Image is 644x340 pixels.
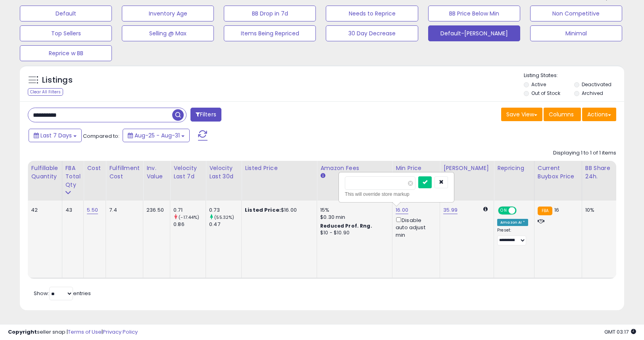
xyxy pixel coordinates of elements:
[173,164,202,181] div: Velocity Last 7d
[604,328,636,336] span: 2025-09-9 03:17 GMT
[396,206,408,214] a: 16.00
[585,164,614,181] div: BB Share 24h.
[345,190,448,198] div: This will override store markup
[531,81,546,88] label: Active
[320,164,389,172] div: Amazon Fees
[146,207,164,214] div: 236.50
[146,164,167,181] div: Inv. value
[173,207,206,214] div: 0.71
[123,129,190,142] button: Aug-25 - Aug-31
[538,207,552,215] small: FBA
[497,164,531,172] div: Repricing
[245,206,281,214] b: Listed Price:
[209,207,241,214] div: 0.73
[530,6,622,21] button: Non Competitive
[68,328,102,336] a: Terms of Use
[214,214,234,220] small: (55.32%)
[122,6,214,21] button: Inventory Age
[87,164,102,172] div: Cost
[499,207,509,214] span: ON
[179,214,199,220] small: (-17.44%)
[320,214,386,221] div: $0.30 min
[544,108,581,121] button: Columns
[582,90,603,97] label: Archived
[31,164,58,181] div: Fulfillable Quantity
[553,149,616,157] div: Displaying 1 to 1 of 1 items
[549,110,574,118] span: Columns
[320,222,372,229] b: Reduced Prof. Rng.
[326,25,418,41] button: 30 Day Decrease
[515,207,528,214] span: OFF
[31,207,56,214] div: 42
[103,328,138,336] a: Privacy Policy
[538,164,579,181] div: Current Buybox Price
[497,228,528,245] div: Preset:
[245,207,311,214] div: $16.00
[209,221,241,228] div: 0.47
[34,290,91,297] span: Show: entries
[320,172,325,180] small: Amazon Fees.
[83,132,119,140] span: Compared to:
[8,328,37,336] strong: Copyright
[582,108,616,121] button: Actions
[224,25,316,41] button: Items Being Repriced
[245,164,313,172] div: Listed Price
[224,6,316,21] button: BB Drop in 7d
[190,108,221,122] button: Filters
[20,25,112,41] button: Top Sellers
[42,75,73,86] h5: Listings
[20,45,112,61] button: Reprice w BB
[87,206,98,214] a: 5.50
[173,221,206,228] div: 0.86
[497,219,528,226] div: Amazon AI *
[531,90,560,97] label: Out of Stock
[65,207,78,214] div: 43
[501,108,542,121] button: Save View
[28,88,63,96] div: Clear All Filters
[122,25,214,41] button: Selling @ Max
[524,72,624,79] p: Listing States:
[585,207,611,214] div: 10%
[135,131,180,139] span: Aug-25 - Aug-31
[443,206,458,214] a: 35.99
[530,25,622,41] button: Minimal
[65,164,81,189] div: FBA Total Qty
[554,206,559,214] span: 16
[20,6,112,21] button: Default
[428,25,520,41] button: Default-[PERSON_NAME]
[582,81,611,88] label: Deactivated
[326,6,418,21] button: Needs to Reprice
[209,164,238,181] div: Velocity Last 30d
[443,164,490,172] div: [PERSON_NAME]
[109,207,137,214] div: 7.4
[109,164,140,181] div: Fulfillment Cost
[8,328,138,336] div: seller snap | |
[320,207,386,214] div: 15%
[29,129,82,142] button: Last 7 Days
[40,131,72,139] span: Last 7 Days
[396,164,436,172] div: Min Price
[428,6,520,21] button: BB Price Below Min
[396,216,434,239] div: Disable auto adjust min
[320,230,386,236] div: $10 - $10.90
